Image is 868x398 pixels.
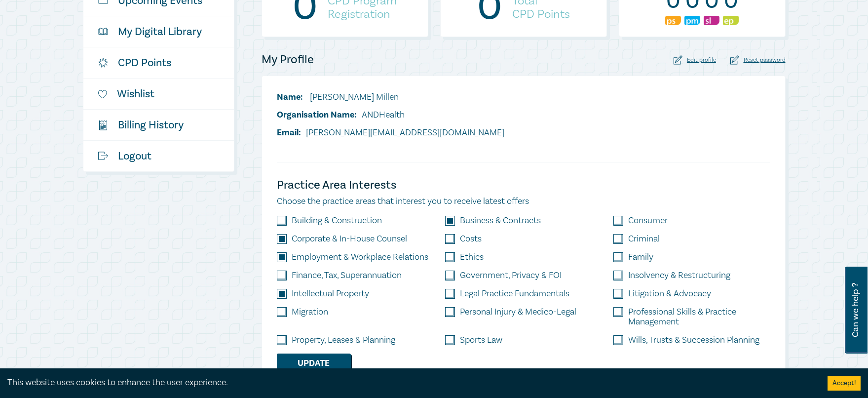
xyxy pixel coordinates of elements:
[460,216,541,226] label: Business & Contracts
[83,110,234,140] a: $Billing History
[277,109,504,121] li: ANDHealth
[730,55,786,65] div: Reset password
[665,16,681,25] img: Professional Skills
[723,16,739,25] img: Ethics & Professional Responsibility
[460,234,482,244] label: Costs
[460,289,569,299] label: Legal Practice Fundamentals
[628,252,653,262] label: Family
[628,307,770,327] label: Professional Skills & Practice Management
[292,271,402,280] label: Finance, Tax, Superannuation
[628,289,711,299] label: Litigation & Advocacy
[277,195,770,208] p: Choose the practice areas that interest you to receive latest offers
[292,307,328,317] label: Migration
[704,16,719,25] img: Substantive Law
[828,376,861,391] button: Accept cookies
[83,16,234,47] a: My Digital Library
[292,289,369,299] label: Intellectual Property
[83,141,234,171] a: Logout
[83,47,234,78] a: CPD Points
[277,91,504,104] li: [PERSON_NAME] Millen
[628,271,730,280] label: Insolvency & Restructuring
[460,335,502,345] label: Sports Law
[292,216,382,226] label: Building & Construction
[674,55,716,65] div: Edit profile
[277,126,504,139] li: [PERSON_NAME][EMAIL_ADDRESS][DOMAIN_NAME]
[83,79,234,109] a: Wishlist
[628,335,759,345] label: Wills, Trusts & Succession Planning
[277,91,303,103] span: Name:
[292,234,407,244] label: Corporate & In-House Counsel
[7,376,813,389] div: This website uses cookies to enhance the user experience.
[277,109,357,120] span: Organisation Name:
[460,271,562,280] label: Government, Privacy & FOI
[628,216,668,226] label: Consumer
[292,252,428,262] label: Employment & Workplace Relations
[460,252,484,262] label: Ethics
[292,335,395,345] label: Property, Leases & Planning
[277,177,770,193] h4: Practice Area Interests
[684,16,700,25] img: Practice Management & Business Skills
[460,307,576,317] label: Personal Injury & Medico-Legal
[262,52,314,68] h4: My Profile
[628,234,660,244] label: Criminal
[851,273,860,348] span: Can we help ?
[100,122,102,126] tspan: $
[277,127,301,138] span: Email:
[277,354,351,372] button: Update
